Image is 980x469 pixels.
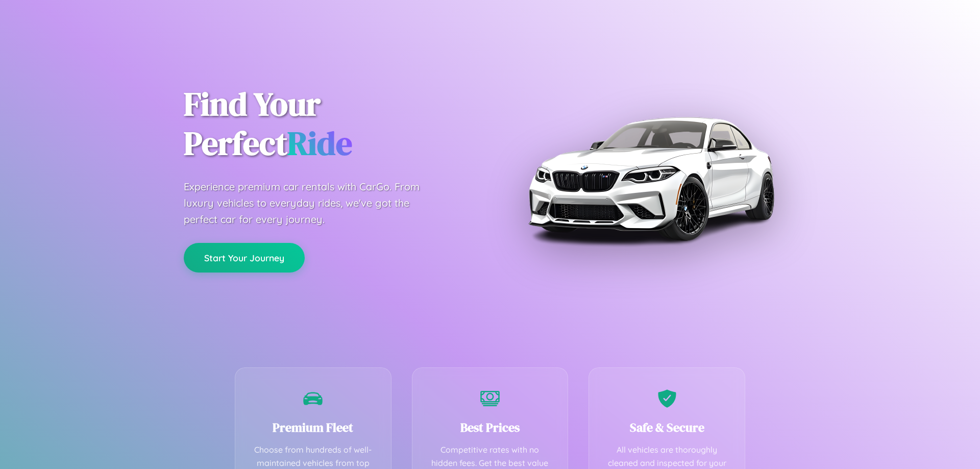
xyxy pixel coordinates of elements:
[287,121,352,165] span: Ride
[184,179,439,228] p: Experience premium car rentals with CarGo. From luxury vehicles to everyday rides, we've got the ...
[184,85,475,163] h1: Find Your Perfect
[523,51,778,306] img: Premium BMW car rental vehicle
[251,419,376,436] h3: Premium Fleet
[604,419,729,436] h3: Safe & Secure
[428,419,553,436] h3: Best Prices
[184,243,305,273] button: Start Your Journey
